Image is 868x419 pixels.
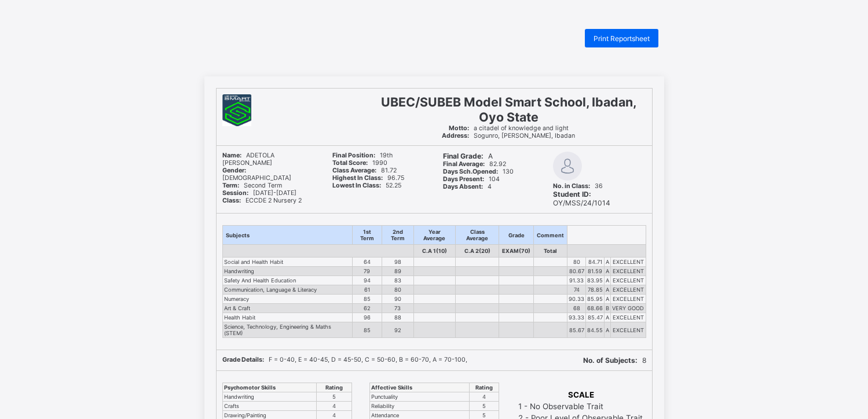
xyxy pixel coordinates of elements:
[594,34,650,43] span: Print Reportsheet
[352,258,382,267] td: 64
[352,226,382,245] th: 1st Term
[382,267,413,276] td: 89
[605,304,611,313] td: B
[369,392,470,402] td: Punctuality
[381,94,636,124] span: UBEC/SUBEB Model Smart School, Ibadan, Oyo State
[586,295,605,304] td: 85.95
[586,322,605,338] td: 84.55
[611,285,646,295] td: EXCELLENT
[443,152,493,160] span: A
[352,285,382,295] td: 61
[222,197,241,204] b: Class:
[332,159,368,167] b: Total Score:
[222,304,352,313] td: Art & Craft
[382,304,413,313] td: 73
[222,285,352,295] td: Communication, Language & Literacy
[316,402,351,411] td: 4
[518,401,645,411] td: 1 - No Observable Trait
[222,167,246,174] b: Gender:
[332,167,397,174] span: 81.72
[443,175,500,183] span: 104
[222,197,302,204] span: ECCDE 2 Nursery 2
[605,322,611,338] td: A
[382,276,413,285] td: 83
[567,313,586,322] td: 93.33
[443,168,514,175] span: 130
[352,322,382,338] td: 85
[443,160,506,168] span: 82.92
[534,245,567,258] th: Total
[611,276,646,285] td: EXCELLENT
[222,182,282,189] span: Second Term
[222,189,296,197] span: [DATE]-[DATE]
[369,383,470,392] th: Affective Skills
[222,383,316,392] th: Psychomotor Skills
[567,304,586,313] td: 68
[352,304,382,313] td: 62
[611,313,646,322] td: EXCELLENT
[470,402,499,411] td: 5
[470,383,499,392] th: Rating
[611,304,646,313] td: VERY GOOD
[332,174,404,182] span: 96.75
[567,285,586,295] td: 74
[222,167,291,182] span: [DEMOGRAPHIC_DATA]
[605,267,611,276] td: A
[455,226,499,245] th: Class Average
[586,285,605,295] td: 78.85
[382,258,413,267] td: 98
[332,159,387,167] span: 1990
[382,285,413,295] td: 80
[611,322,646,338] td: EXCELLENT
[611,258,646,267] td: EXCELLENT
[332,174,383,182] b: Highest In Class:
[352,295,382,304] td: 85
[442,132,575,139] span: Sogunro, [PERSON_NAME], Ibadan
[611,295,646,304] td: EXCELLENT
[382,313,413,322] td: 88
[332,182,381,189] b: Lowest In Class:
[222,189,248,197] b: Session:
[567,322,586,338] td: 85.67
[518,389,645,400] th: SCALE
[567,267,586,276] td: 80.67
[332,152,393,159] span: 19th
[567,258,586,267] td: 80
[352,267,382,276] td: 79
[222,182,239,189] b: Term:
[449,124,569,132] span: a citadel of knowledge and light
[222,322,352,338] td: Science, Technology, Engineering & Maths (STEM)
[605,276,611,285] td: A
[222,356,264,363] b: Grade Details:
[222,267,352,276] td: Handwriting
[586,267,605,276] td: 81.59
[316,392,351,402] td: 5
[611,267,646,276] td: EXCELLENT
[222,402,316,411] td: Crafts
[222,152,274,167] span: ADETOLA [PERSON_NAME]
[553,190,591,199] b: Student ID:
[583,356,638,365] b: No. of Subjects:
[382,226,413,245] th: 2nd Term
[499,226,534,245] th: Grade
[449,124,469,132] b: Motto:
[413,245,455,258] th: C.A 1(10)
[443,160,485,168] b: Final Average:
[586,258,605,267] td: 84.71
[332,152,375,159] b: Final Position:
[369,402,470,411] td: Reliability
[352,276,382,285] td: 94
[567,276,586,285] td: 91.33
[413,226,455,245] th: Year Average
[583,356,646,365] span: 8
[605,258,611,267] td: A
[443,152,484,160] b: Final Grade:
[605,295,611,304] td: A
[605,313,611,322] td: A
[443,183,492,190] span: 4
[352,313,382,322] td: 96
[222,392,316,402] td: Handwriting
[316,383,351,392] th: Rating
[455,245,499,258] th: C.A 2(20)
[470,392,499,402] td: 4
